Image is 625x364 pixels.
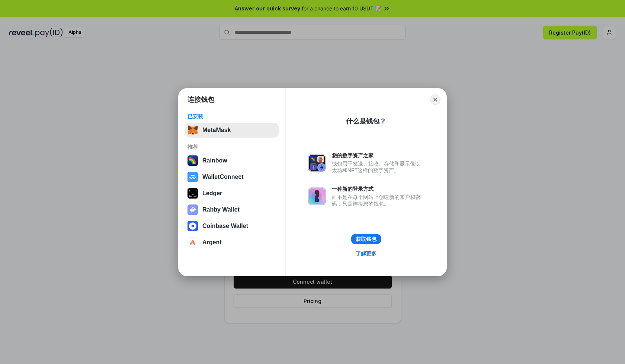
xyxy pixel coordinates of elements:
[332,194,424,207] div: 而不是在每个网站上创建新的账户和密码，只需连接您的钱包。
[187,237,198,248] img: svg+xml,%3Csvg%20width%3D%2228%22%20height%3D%2228%22%20viewBox%3D%220%200%2028%2028%22%20fill%3D...
[202,127,231,133] div: MetaMask
[202,190,222,197] div: Ledger
[346,117,386,126] div: 什么是钱包？
[187,172,198,182] img: svg+xml,%3Csvg%20width%3D%2228%22%20height%3D%2228%22%20viewBox%3D%220%200%2028%2028%22%20fill%3D...
[308,187,326,205] img: svg+xml,%3Csvg%20xmlns%3D%22http%3A%2F%2Fwww.w3.org%2F2000%2Fsvg%22%20fill%3D%22none%22%20viewBox...
[351,234,381,244] button: 获取钱包
[202,239,222,246] div: Argent
[202,174,244,180] div: WalletConnect
[185,219,279,233] button: Coinbase Wallet
[187,113,276,120] div: 已安装
[332,160,424,174] div: 钱包用于发送、接收、存储和显示像以太坊和NFT这样的数字资产。
[185,170,279,184] button: WalletConnect
[332,152,424,159] div: 您的数字资产之家
[187,188,198,199] img: svg+xml,%3Csvg%20xmlns%3D%22http%3A%2F%2Fwww.w3.org%2F2000%2Fsvg%22%20width%3D%2228%22%20height%3...
[356,236,376,242] div: 获取钱包
[332,186,424,192] div: 一种新的登录方式
[187,95,214,104] h1: 连接钱包
[185,235,279,250] button: Argent
[187,125,198,135] img: svg+xml,%3Csvg%20fill%3D%22none%22%20height%3D%2233%22%20viewBox%3D%220%200%2035%2033%22%20width%...
[187,221,198,231] img: svg+xml,%3Csvg%20width%3D%2228%22%20height%3D%2228%22%20viewBox%3D%220%200%2028%2028%22%20fill%3D...
[185,153,279,168] button: Rainbow
[185,202,279,217] button: Rabby Wallet
[187,155,198,166] img: svg+xml,%3Csvg%20width%3D%22120%22%20height%3D%22120%22%20viewBox%3D%220%200%20120%20120%22%20fil...
[308,154,326,172] img: svg+xml,%3Csvg%20xmlns%3D%22http%3A%2F%2Fwww.w3.org%2F2000%2Fsvg%22%20fill%3D%22none%22%20viewBox...
[185,123,279,138] button: MetaMask
[185,186,279,201] button: Ledger
[430,94,440,105] button: Close
[202,206,240,213] div: Rabby Wallet
[202,223,248,229] div: Coinbase Wallet
[351,249,381,258] a: 了解更多
[202,157,227,164] div: Rainbow
[187,204,198,215] img: svg+xml,%3Csvg%20xmlns%3D%22http%3A%2F%2Fwww.w3.org%2F2000%2Fsvg%22%20fill%3D%22none%22%20viewBox...
[187,144,276,150] div: 推荐
[356,250,376,257] div: 了解更多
